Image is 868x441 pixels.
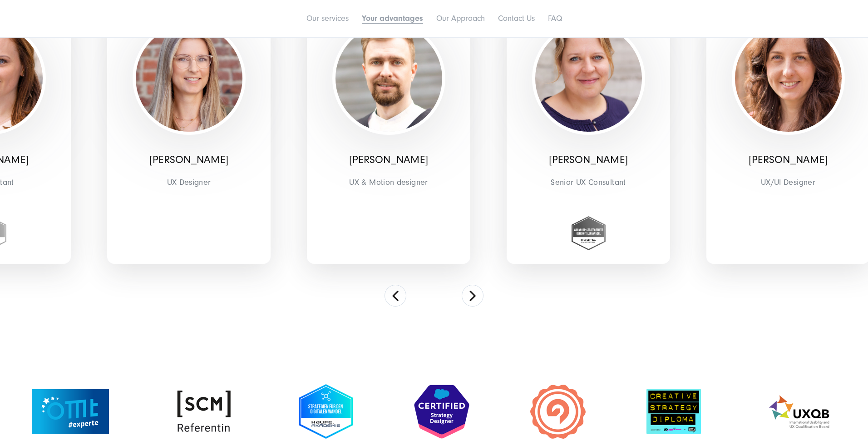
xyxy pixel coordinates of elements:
p: [PERSON_NAME] [314,154,464,167]
a: Our Approach [436,14,485,23]
span: UX/UI Designer [713,175,863,189]
img: Zertifikat für erfolgreichen Abschluss des Workshop: Strategien für den digitalen Wandel der Hauf... [572,216,606,250]
img: Strategy for Digital transformation haufe akademie Badge - Digital strategy and consulting agency... [299,384,353,439]
img: Certified Hubspot growth driven design expert - HubSpot Consulting and implementation Partner Agency [530,385,586,439]
p: [PERSON_NAME] [513,154,663,167]
span: UX Designer [114,175,264,189]
img: Creative Strategy Diploma Certificate - Digital Strategy and Consulting Agency SUNZINET [646,389,701,434]
img: SCM Speaker Badge - Full Service Digital Agency SUNZINET [170,384,238,439]
a: Your advantages [362,14,423,23]
img: Satu Pflugmacher - Senior UX Consultant - SUNZINET [535,25,642,132]
span: UX & Motion designer [314,175,464,189]
img: Sandra Skroblies - Teamlead & UX Designer - SUNZINET [136,25,242,132]
a: Contact Us [498,14,535,23]
img: Monika Frisztig - UX/UI Designerin - SUNZINET [735,25,842,132]
span: Senior UX Consultant [513,175,663,189]
img: Certified Salesforce Strategy Designer - Salesforce Consulting and implementation Partner Agency [414,385,469,439]
p: [PERSON_NAME] [114,154,264,167]
img: OMT Expert Badge - Digital Marketing Agency SUNZINET [32,389,109,434]
img: UXQB International Usability and UX Qualification Board Badge - UX UI Agency SUNZINET [762,389,836,434]
img: Eugen Herber - UX und Motiondesigner - SUNZINET [335,25,442,132]
a: Our services [306,14,349,23]
p: [PERSON_NAME] [713,154,863,167]
a: FAQ [548,14,562,23]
